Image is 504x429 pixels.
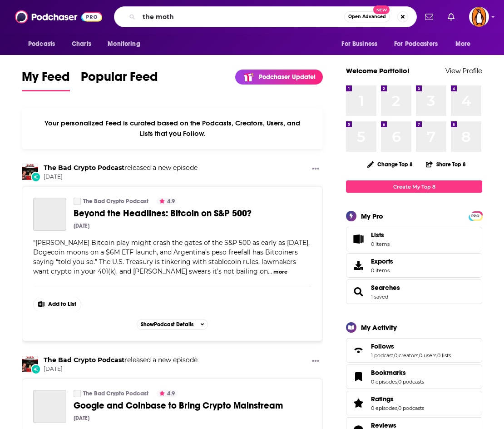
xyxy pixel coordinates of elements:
[371,395,394,403] span: Ratings
[393,352,394,359] span: ,
[361,212,383,220] div: My Pro
[373,5,390,14] span: New
[371,342,394,350] span: Follows
[361,323,397,332] div: My Activity
[371,241,390,247] span: 0 items
[22,69,70,90] span: My Feed
[308,164,323,175] button: Show More Button
[22,69,70,91] a: My Feed
[419,352,436,359] a: 0 users
[81,69,158,91] a: Popular Feed
[349,370,367,383] a: Bookmarks
[44,173,198,181] span: [DATE]
[22,164,38,180] a: The Bad Crypto Podcast
[398,379,424,385] a: 0 podcasts
[346,279,482,304] span: Searches
[349,233,367,245] span: Lists
[81,69,158,90] span: Popular Feed
[74,208,311,219] a: Beyond the Headlines: Bitcoin on S&P 500?
[74,400,311,411] a: Google and Coinbase to Bring Crypto Mainstream
[31,172,41,182] div: New Episode
[371,369,406,377] span: Bookmarks
[28,38,55,50] span: Podcasts
[348,15,386,19] span: Open Advanced
[141,321,193,328] span: Show Podcast Details
[33,198,66,231] a: Beyond the Headlines: Bitcoin on S&P 500?
[371,379,397,385] a: 0 episodes
[397,405,398,411] span: ,
[470,213,481,219] span: PRO
[31,364,41,374] div: New Episode
[421,9,437,25] a: Show notifications dropdown
[469,7,489,27] span: Logged in as penguin_portfolio
[44,164,198,172] h3: released a new episode
[33,239,310,275] span: [PERSON_NAME] Bitcoin play might crash the gates of the S&P 500 as early as [DATE], Dogecoin moon...
[346,253,482,278] a: Exports
[346,364,482,389] span: Bookmarks
[137,319,208,330] button: ShowPodcast Details
[371,257,393,265] span: Exports
[74,223,89,229] div: [DATE]
[114,6,417,27] div: Search podcasts, credits, & more...
[398,405,424,411] a: 0 podcasts
[157,198,178,205] button: 4.9
[74,198,81,205] a: The Bad Crypto Podcast
[449,35,482,53] button: open menu
[74,400,283,411] span: Google and Coinbase to Bring Crypto Mainstream
[469,7,489,27] button: Show profile menu
[72,38,91,50] span: Charts
[371,369,424,377] a: Bookmarks
[469,7,489,27] img: User Profile
[344,11,390,22] button: Open AdvancedNew
[74,415,89,421] div: [DATE]
[22,356,38,372] a: The Bad Crypto Podcast
[371,284,400,292] a: Searches
[425,155,466,173] button: Share Top 8
[362,159,418,170] button: Change Top 8
[455,38,471,50] span: More
[394,38,438,50] span: For Podcasters
[371,294,388,300] a: 1 saved
[346,180,482,193] a: Create My Top 8
[349,285,367,298] a: Searches
[444,9,458,25] a: Show notifications dropdown
[346,391,482,415] span: Ratings
[66,35,97,53] a: Charts
[44,356,124,364] a: The Bad Crypto Podcast
[157,390,178,397] button: 4.9
[335,35,389,53] button: open menu
[436,352,437,359] span: ,
[371,231,390,239] span: Lists
[273,268,287,276] button: more
[83,390,148,397] a: The Bad Crypto Podcast
[108,38,140,50] span: Monitoring
[394,352,418,359] a: 0 creators
[22,108,323,149] div: Your personalized Feed is curated based on the Podcasts, Creators, Users, and Lists that you Follow.
[101,35,152,53] button: open menu
[346,66,410,75] a: Welcome Portfolio!
[445,66,482,75] a: View Profile
[44,164,124,172] a: The Bad Crypto Podcast
[346,227,482,251] a: Lists
[349,397,367,409] a: Ratings
[349,344,367,357] a: Follows
[259,73,316,81] p: Podchaser Update!
[388,35,451,53] button: open menu
[371,342,451,350] a: Follows
[371,405,397,411] a: 0 episodes
[418,352,419,359] span: ,
[308,356,323,367] button: Show More Button
[437,352,451,359] a: 0 lists
[74,390,81,397] a: The Bad Crypto Podcast
[371,267,393,274] span: 0 items
[371,352,393,359] a: 1 podcast
[397,379,398,385] span: ,
[371,395,424,403] a: Ratings
[15,8,102,25] img: Podchaser - Follow, Share and Rate Podcasts
[44,365,198,373] span: [DATE]
[34,297,81,312] button: Show More Button
[33,390,66,423] a: Google and Coinbase to Bring Crypto Mainstream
